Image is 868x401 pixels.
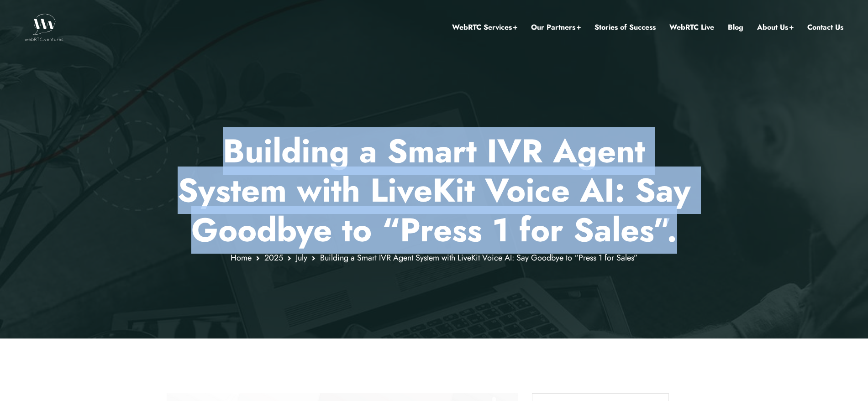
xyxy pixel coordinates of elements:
[296,252,307,264] a: July
[757,21,794,33] a: About Us
[807,21,843,33] a: Contact Us
[320,252,638,264] span: Building a Smart IVR Agent System with LiveKit Voice AI: Say Goodbye to “Press 1 for Sales”
[25,14,63,41] img: WebRTC.ventures
[531,21,581,33] a: Our Partners
[452,21,517,33] a: WebRTC Services
[669,21,714,33] a: WebRTC Live
[594,21,656,33] a: Stories of Success
[264,252,283,264] a: 2025
[667,206,677,254] span: .
[167,131,701,250] p: Building a Smart IVR Agent System with LiveKit Voice AI: Say Goodbye to “Press 1 for Sales”
[231,252,252,264] a: Home
[728,21,743,33] a: Blog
